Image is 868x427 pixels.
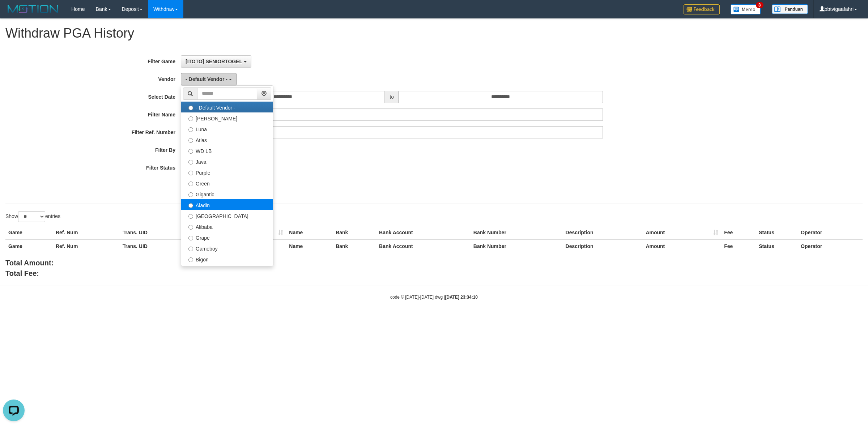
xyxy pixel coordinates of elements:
[186,59,242,64] span: [ITOTO] SENIORTOGEL
[120,239,193,253] th: Trans. UID
[5,226,53,239] th: Game
[445,295,478,300] strong: [DATE] 23:34:10
[188,171,193,175] input: Purple
[181,221,273,232] label: Alibaba
[3,3,25,25] button: Open LiveChat chat widget
[181,112,273,123] label: [PERSON_NAME]
[471,226,563,239] th: Bank Number
[390,295,478,300] small: code © [DATE]-[DATE] dwg |
[721,239,756,253] th: Fee
[181,123,273,134] label: Luna
[5,259,54,267] b: Total Amount:
[181,145,273,156] label: WD LB
[188,257,193,262] input: Bigon
[181,167,273,178] label: Purple
[188,116,193,121] input: [PERSON_NAME]
[181,188,273,199] label: Gigantic
[756,226,798,239] th: Status
[471,239,563,253] th: Bank Number
[772,4,808,14] img: panduan.png
[188,192,193,197] input: Gigantic
[286,226,333,239] th: Name
[563,239,643,253] th: Description
[181,55,251,68] button: [ITOTO] SENIORTOGEL
[188,247,193,251] input: Gameboy
[18,211,45,222] select: Showentries
[333,226,376,239] th: Bank
[188,160,193,165] input: Java
[181,73,237,85] button: - Default Vendor -
[756,2,763,8] span: 3
[188,149,193,154] input: WD LB
[188,214,193,219] input: [GEOGRAPHIC_DATA]
[181,243,273,253] label: Gameboy
[376,239,471,253] th: Bank Account
[5,269,39,277] b: Total Fee:
[181,264,273,275] label: Allstar
[181,134,273,145] label: Atlas
[376,226,471,239] th: Bank Account
[188,127,193,132] input: Luna
[385,91,399,103] span: to
[721,226,756,239] th: Fee
[181,253,273,264] label: Bigon
[181,102,273,112] label: - Default Vendor -
[181,210,273,221] label: [GEOGRAPHIC_DATA]
[188,203,193,208] input: Aladin
[563,226,643,239] th: Description
[188,225,193,230] input: Alibaba
[643,226,721,239] th: Amount
[181,199,273,210] label: Aladin
[731,4,761,14] img: Button%20Memo.svg
[798,239,863,253] th: Operator
[5,211,60,222] label: Show entries
[188,236,193,240] input: Grape
[5,4,60,14] img: MOTION_logo.png
[286,239,333,253] th: Name
[53,226,120,239] th: Ref. Num
[798,226,863,239] th: Operator
[188,106,193,110] input: - Default Vendor -
[756,239,798,253] th: Status
[188,138,193,143] input: Atlas
[643,239,721,253] th: Amount
[53,239,120,253] th: Ref. Num
[333,239,376,253] th: Bank
[188,182,193,186] input: Green
[5,26,863,40] h1: Withdraw PGA History
[181,178,273,188] label: Green
[684,4,720,14] img: Feedback.jpg
[120,226,193,239] th: Trans. UID
[186,76,227,82] span: - Default Vendor -
[181,232,273,243] label: Grape
[181,156,273,167] label: Java
[5,239,53,253] th: Game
